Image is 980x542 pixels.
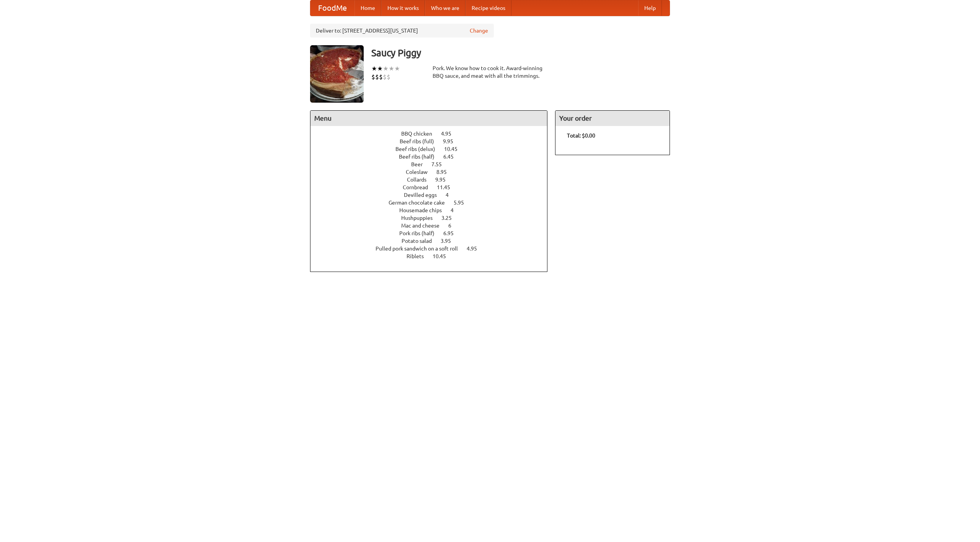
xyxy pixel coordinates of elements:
span: Potato salad [402,238,439,244]
a: Potato salad 3.95 [402,238,465,244]
img: angular.jpg [310,45,364,103]
span: 9.95 [435,177,453,183]
li: ★ [371,64,377,73]
span: Mac and cheese [401,223,447,229]
a: Beef ribs (delux) 10.45 [395,146,472,152]
a: German chocolate cake 5.95 [389,200,478,206]
span: 9.95 [443,138,461,144]
span: Beef ribs (delux) [395,146,443,152]
li: $ [383,73,387,81]
span: Riblets [407,253,431,259]
span: Pork ribs (half) [399,230,442,236]
a: Pork ribs (half) 6.95 [399,230,468,236]
span: Devilled eggs [404,192,444,198]
div: Pork. We know how to cook it. Award-winning BBQ sauce, and meat with all the trimmings. [433,64,547,80]
div: Deliver to: [STREET_ADDRESS][US_STATE] [310,24,494,38]
span: Collards [407,177,434,183]
span: 6 [448,223,459,229]
span: Beef ribs (half) [399,154,442,160]
a: Housemade chips 4 [399,207,468,213]
a: Recipe videos [465,0,511,16]
li: ★ [377,64,383,73]
a: Help [638,0,662,16]
span: 4.95 [467,246,485,252]
a: Beef ribs (full) 9.95 [400,138,467,144]
span: Hushpuppies [401,215,440,221]
span: BBQ chicken [401,131,440,137]
span: 5.95 [454,200,472,206]
span: 10.45 [433,253,454,259]
span: 3.25 [441,215,459,221]
li: $ [387,73,390,81]
a: Coleslaw 8.95 [406,169,461,175]
li: ★ [394,64,400,73]
a: Pulled pork sandwich on a soft roll 4.95 [376,246,491,252]
li: $ [379,73,383,81]
span: 6.45 [443,154,461,160]
a: Home [354,0,381,16]
a: Mac and cheese 6 [401,223,465,229]
span: 6.95 [443,230,461,236]
span: 8.95 [436,169,454,175]
a: Devilled eggs 4 [404,192,463,198]
span: 4 [451,207,461,213]
a: FoodMe [310,0,354,16]
a: BBQ chicken 4.95 [401,131,465,137]
span: 11.45 [437,184,458,190]
span: Pulled pork sandwich on a soft roll [376,246,465,252]
span: Beer [411,161,430,167]
li: $ [371,73,375,81]
span: 3.95 [441,238,459,244]
span: Cornbread [403,184,436,190]
h4: Menu [310,111,547,126]
a: Beef ribs (half) 6.45 [399,154,468,160]
a: Riblets 10.45 [407,253,460,259]
a: Beer 7.55 [411,161,456,167]
span: 4 [446,192,456,198]
b: Total: $0.00 [567,133,595,139]
li: ★ [389,64,394,73]
span: German chocolate cake [389,200,452,206]
h3: Saucy Piggy [371,45,670,61]
a: Who we are [425,0,465,16]
h4: Your order [555,111,670,126]
span: 4.95 [441,131,459,137]
a: Change [470,27,488,34]
span: 10.45 [444,146,465,152]
a: How it works [381,0,425,16]
a: Hushpuppies 3.25 [401,215,466,221]
a: Collards 9.95 [407,177,460,183]
li: $ [375,73,379,81]
span: Coleslaw [406,169,435,175]
li: ★ [383,64,389,73]
span: 7.55 [431,161,449,167]
a: Cornbread 11.45 [403,184,464,190]
span: Beef ribs (full) [400,138,442,144]
span: Housemade chips [399,207,449,213]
